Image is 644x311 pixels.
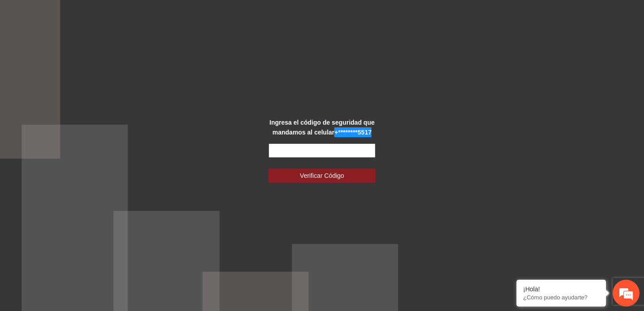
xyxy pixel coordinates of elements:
div: Chatee con nosotros ahora [47,46,150,57]
button: Verificar Código [269,168,376,183]
div: ¡Hola! [523,286,599,293]
textarea: Escriba su mensaje y pulse “Intro” [4,212,171,244]
div: Minimizar ventana de chat en vivo [147,4,168,26]
strong: Ingresa el código de seguridad que mandamos al celular +********5517 [269,119,375,136]
p: ¿Cómo puedo ayudarte? [523,294,599,301]
span: Verificar Código [300,171,344,181]
span: Estamos en línea. [52,103,124,193]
